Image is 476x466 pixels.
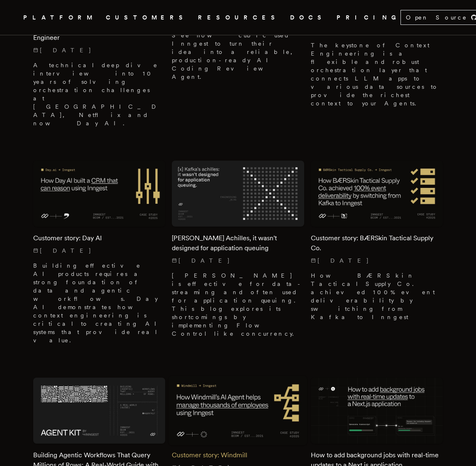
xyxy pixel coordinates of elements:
h2: Customer story: Day AI [33,233,165,243]
h2: Customer story: BÆRSkin Tactical Supply Co. [311,233,443,253]
p: Building effective AI products requires a strong foundation of data and agentic workflows. Day AI... [33,261,165,344]
a: PRICING [337,12,400,23]
h2: Customer story: Windmill [172,450,304,460]
h2: [PERSON_NAME] Achilles, it wasn't designed for application queuing [172,233,304,253]
p: [PERSON_NAME] is effective for data-streaming and often used for application queuing. This blog e... [172,271,304,338]
a: Featured image for Customer story: Day AI blog postCustomer story: Day AI[DATE] Building effectiv... [33,161,165,344]
p: [DATE] [311,256,443,265]
img: Featured image for Customer story: Windmill blog post [168,376,307,445]
p: How BÆRSkin Tactical Supply Co. achieved 100% event deliverability by switching from Kafka to Inn... [311,271,443,321]
a: Featured image for Customer story: BÆRSkin Tactical Supply Co. blog postCustomer story: BÆRSkin T... [311,161,443,321]
button: PLATFORM [23,12,96,23]
span: Open Source [406,13,467,22]
a: Featured image for Kafka's Achilles, it wasn't designed for application queuing blog post[PERSON_... [172,161,304,338]
img: Featured image for Customer story: BÆRSkin Tactical Supply Co. blog post [311,161,443,227]
img: Featured image for How to add background jobs with real-time updates to a Next.js application blo... [311,378,443,444]
p: See how cubic used Inngest to turn their idea into a reliable, production-ready AI Coding Review ... [172,31,304,81]
p: [DATE] [33,46,165,54]
p: A technical deep dive interview into 10 years of solving orchestration challenges at [GEOGRAPHIC_... [33,61,165,127]
img: Featured image for Customer story: Day AI blog post [33,161,165,227]
p: [DATE] [33,246,165,255]
p: [DATE] [172,256,304,265]
p: The keystone of Context Engineering is a flexible and robust orchestration layer that connects LL... [311,41,443,107]
img: Featured image for Kafka's Achilles, it wasn't designed for application queuing blog post [172,161,304,227]
a: DOCS [290,12,327,23]
a: CUSTOMERS [106,12,188,23]
img: Featured image for Building Agentic Workflows That Query Millions of Rows: A Real-World Guide wit... [33,378,165,444]
button: RESOURCES [198,12,280,23]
